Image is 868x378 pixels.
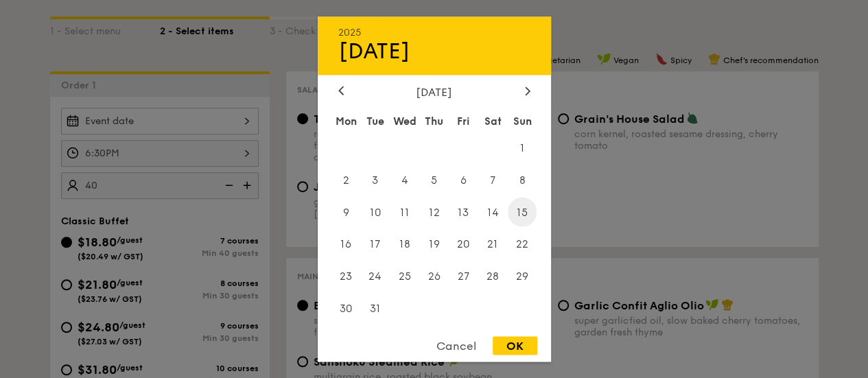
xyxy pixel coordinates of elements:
span: 7 [478,165,508,195]
span: 26 [419,261,449,291]
span: 25 [390,261,419,291]
span: 19 [419,230,449,259]
span: 14 [478,198,508,227]
span: 17 [360,230,390,259]
span: 20 [449,230,478,259]
span: 24 [360,261,390,291]
span: 6 [449,165,478,195]
span: 22 [508,230,537,259]
div: OK [493,336,537,355]
span: 2 [331,165,361,195]
span: 15 [508,198,537,227]
span: 10 [360,198,390,227]
div: Thu [419,108,449,133]
span: 23 [331,261,361,291]
div: Sun [508,108,537,133]
span: 31 [360,294,390,323]
span: 11 [390,198,419,227]
span: 29 [508,261,537,291]
span: 5 [419,165,449,195]
div: 2025 [338,27,530,38]
div: Tue [360,108,390,133]
div: Mon [331,108,361,133]
div: [DATE] [338,85,530,98]
div: Fri [449,108,478,133]
span: 8 [508,165,537,195]
div: Cancel [423,336,490,355]
span: 16 [331,230,361,259]
div: Wed [390,108,419,133]
span: 12 [419,198,449,227]
span: 9 [331,198,361,227]
span: 30 [331,294,361,323]
span: 28 [478,261,508,291]
span: 3 [360,165,390,195]
span: 27 [449,261,478,291]
span: 18 [390,230,419,259]
span: 13 [449,198,478,227]
div: Sat [478,108,508,133]
span: 1 [508,133,537,163]
div: [DATE] [338,38,530,64]
span: 4 [390,165,419,195]
span: 21 [478,230,508,259]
